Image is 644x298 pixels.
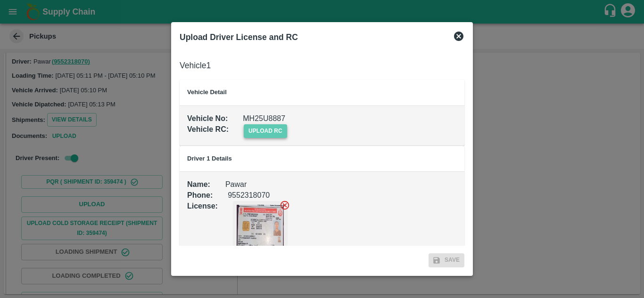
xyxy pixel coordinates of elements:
b: Driver 1 Details [187,155,232,162]
b: License : [187,202,218,210]
span: upload rc [244,124,287,138]
h6: Vehicle 1 [180,59,464,72]
b: Vehicle Detail [187,89,227,96]
b: Upload Driver License and RC [180,32,298,42]
div: Pawar [210,164,247,190]
div: MH25U8887 [228,98,285,124]
b: Vehicle RC : [187,125,229,133]
div: 9552318070 [213,175,270,201]
img: https://app.vegrow.in/rails/active_storage/blobs/redirect/eyJfcmFpbHMiOnsiZGF0YSI6MzAyODM3NywicHV... [237,205,284,252]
